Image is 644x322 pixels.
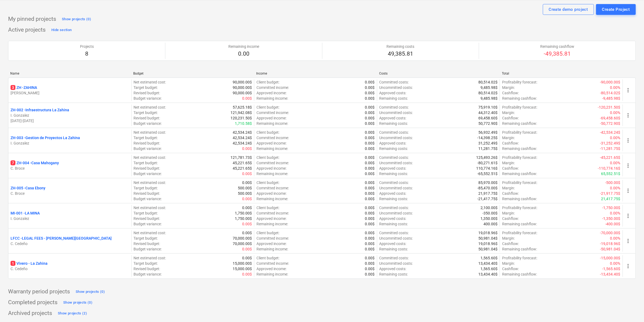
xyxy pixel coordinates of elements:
p: Approved income : [256,115,286,121]
p: 21,417.75$ [601,196,620,202]
p: Cashflow : [502,216,519,221]
p: Committed costs : [379,255,409,261]
p: Remaining income [228,44,259,49]
div: Create Project [602,6,630,13]
p: Remaining cashflow [540,44,574,49]
p: 42,534.24$ [233,140,252,146]
p: Approved income : [256,191,286,196]
p: 110,774.16$ [476,166,498,171]
p: Uncommitted costs : [379,135,413,140]
p: -14,398.25$ [477,135,498,140]
p: 90,000.00$ [233,85,252,90]
p: Uncommitted costs : [379,110,413,115]
p: Margin : [502,185,515,191]
button: Show projects (2) [56,309,88,318]
p: Revised budget : [134,166,160,171]
div: Total [502,72,621,75]
p: Revised budget : [134,216,160,221]
p: Profitability forecast : [502,105,537,110]
p: Remaining income : [256,121,288,126]
p: Uncommitted costs : [379,210,413,216]
p: Uncommitted costs : [379,85,413,90]
p: 1,750.00$ [235,216,252,221]
p: Remaining costs : [379,246,408,252]
p: 0.00$ [365,216,375,221]
p: Client budget : [256,105,279,110]
p: 15,000.00$ [233,261,252,266]
p: -50,772.90$ [600,121,620,126]
p: Remaining income : [256,196,288,202]
p: Remaining cashflow : [502,146,537,151]
p: Client budget : [256,230,279,236]
p: Uncommitted costs : [379,236,413,241]
p: 0.00$ [365,241,375,246]
p: -65,552.51$ [477,171,498,176]
p: Margin : [502,85,515,90]
p: 80,514.02$ [478,90,498,96]
p: 90,000.00$ [233,79,252,85]
span: more_vert [625,187,632,194]
p: -80,514.02$ [600,90,620,96]
p: 9,485.98$ [481,85,498,90]
p: 0.00$ [365,196,375,202]
p: C. Cedeño [11,266,129,271]
p: Profitability forecast : [502,155,537,160]
p: -9,485.98$ [602,96,620,101]
div: Hide section [51,27,72,33]
p: Client budget : [256,130,279,135]
p: Remaining income : [256,246,288,252]
p: 0.00$ [365,191,375,196]
div: Show projects (0) [76,289,105,295]
div: Income [256,72,375,75]
p: -69,458.60$ [600,115,620,121]
p: Remaining costs : [379,96,408,101]
p: Target budget : [134,110,158,115]
p: 0.00$ [365,140,375,146]
p: 80,514.02$ [478,79,498,85]
p: Cashflow : [502,90,519,96]
p: -120,231.50$ [598,105,620,110]
p: Revised budget : [134,115,160,121]
p: I. Gonzalez [11,140,129,146]
div: 1Vivero - La ZahinaC. Cedeño [11,261,129,271]
p: Cashflow : [502,241,519,246]
p: Budget variance : [134,196,162,202]
p: Revised budget : [134,90,160,96]
p: 69,458.60$ [478,115,498,121]
p: Approved costs : [379,140,406,146]
p: Margin : [502,135,515,140]
p: Committed income : [256,210,289,216]
p: Client budget : [256,155,279,160]
p: Target budget : [134,185,158,191]
p: 90,000.00$ [233,90,252,96]
p: C. Cedeño [11,241,129,246]
div: LFCC -LEGAL FEES - [PERSON_NAME][GEOGRAPHIC_DATA]C. Cedeño [11,236,129,246]
p: -42,534.24$ [600,130,620,135]
p: 0.00$ [365,105,375,110]
p: Committed costs : [379,155,409,160]
p: -49,385.81 [540,50,574,58]
p: Budget variance : [134,221,162,227]
p: C. Broce [11,166,129,171]
p: Net estimated cost : [134,230,166,236]
span: more_vert [625,238,632,244]
p: Committed costs : [379,79,409,85]
p: [DATE] - [DATE] [11,118,129,123]
div: Costs [379,72,498,75]
p: Projects [80,44,94,49]
p: 0.00% [610,185,620,191]
p: 21,917.75$ [478,191,498,196]
p: 121,942.08$ [231,110,252,115]
span: more_vert [625,213,632,219]
p: Approved income : [256,90,286,96]
p: Client budget : [256,255,279,261]
p: Revised budget : [134,191,160,196]
p: 0.00$ [365,236,375,241]
p: ZH - ZAHINA [11,85,37,90]
span: 7 [11,160,15,165]
p: Profitability forecast : [502,205,537,210]
button: Show projects (0) [62,298,94,307]
p: 0.00$ [365,180,375,185]
p: Cashflow : [502,166,519,171]
p: 400.00$ [483,221,498,227]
